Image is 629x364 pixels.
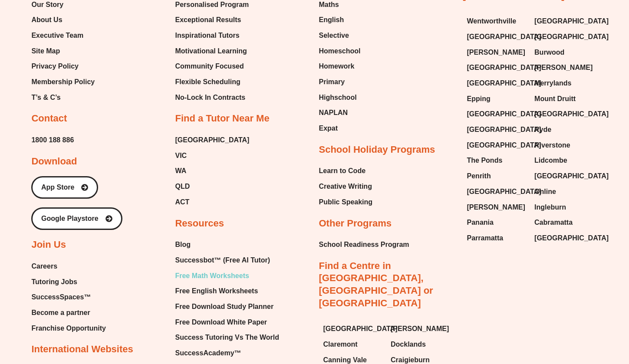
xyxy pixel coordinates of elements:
span: [PERSON_NAME] [534,61,593,74]
span: Blog [175,238,191,251]
a: ACT [175,196,249,209]
a: [PERSON_NAME] [534,61,593,74]
a: App Store [31,176,98,199]
a: Claremont [323,338,382,351]
a: Wentworthville [467,15,526,28]
a: Free English Worksheets [175,285,279,298]
h2: Find a Tutor Near Me [175,112,269,125]
span: Docklands [391,338,426,351]
a: [GEOGRAPHIC_DATA] [534,170,593,183]
span: App Store [41,184,74,191]
span: Creative Writing [319,180,372,193]
span: The Ponds [467,154,503,167]
span: Claremont [323,338,358,351]
h2: Join Us [31,239,66,251]
a: Membership Policy [31,75,95,89]
span: [GEOGRAPHIC_DATA] [534,15,609,28]
span: [GEOGRAPHIC_DATA] [534,232,609,245]
a: Franchise Opportunity [31,322,106,335]
a: Primary [319,75,361,89]
span: Ingleburn [534,201,566,214]
a: [GEOGRAPHIC_DATA] [467,61,526,74]
span: Cabramatta [534,216,573,229]
a: Merrylands [534,77,593,90]
span: [PERSON_NAME] [391,322,449,335]
span: Community Focused [175,60,244,73]
span: Ryde [534,123,551,136]
a: [GEOGRAPHIC_DATA] [467,77,526,90]
a: Parramatta [467,232,526,245]
a: NAPLAN [319,106,361,119]
a: Google Playstore [31,207,122,230]
button: Text [231,1,243,13]
a: Mount Druitt [534,92,593,105]
h2: Resources [175,217,224,230]
span: Google Playstore [41,215,99,222]
span: Penrith [467,170,491,183]
span: No-Lock In Contracts [175,91,245,104]
a: [GEOGRAPHIC_DATA] [534,30,593,43]
a: Privacy Policy [31,60,95,73]
span: [GEOGRAPHIC_DATA] [323,322,398,335]
span: Wentworthville [467,15,517,28]
button: Draw [243,1,255,13]
span: [GEOGRAPHIC_DATA] [467,123,541,136]
a: Ingleburn [534,201,593,214]
h2: School Holiday Programs [319,144,435,156]
a: [GEOGRAPHIC_DATA] [175,134,249,147]
span: [PERSON_NAME] [467,46,525,59]
span: QLD [175,180,190,193]
iframe: Chat Widget [480,266,629,364]
a: [GEOGRAPHIC_DATA] [534,232,593,245]
span: Lidcombe [534,154,567,167]
span: T’s & C’s [31,91,60,104]
span: [PERSON_NAME] [467,201,525,214]
a: Success Tutoring Vs The World [175,331,279,344]
a: Docklands [391,338,450,351]
a: [GEOGRAPHIC_DATA] [467,123,526,136]
span: Executive Team [31,29,83,42]
span: Highschool [319,91,357,104]
a: Lidcombe [534,154,593,167]
a: Exceptional Results [175,13,249,26]
a: VIC [175,149,249,162]
a: T’s & C’s [31,91,95,104]
span: Homework [319,60,355,73]
span: Exceptional Results [175,13,241,26]
span: [GEOGRAPHIC_DATA] [534,30,609,43]
span: of ⁨4⁩ [91,1,104,13]
a: About Us [31,13,95,26]
a: Find a Centre in [GEOGRAPHIC_DATA], [GEOGRAPHIC_DATA] or [GEOGRAPHIC_DATA] [319,260,433,308]
a: The Ponds [467,154,526,167]
a: [GEOGRAPHIC_DATA] [534,15,593,28]
a: Careers [31,260,106,273]
a: SuccessSpaces™ [31,291,106,304]
span: SuccessSpaces™ [31,291,91,304]
a: Highschool [319,91,361,104]
a: Selective [319,29,361,42]
span: Parramatta [467,232,504,245]
span: About Us [31,13,62,26]
span: [GEOGRAPHIC_DATA] [467,185,541,198]
span: [GEOGRAPHIC_DATA] [467,77,541,90]
a: QLD [175,180,249,193]
span: Inspirational Tutors [175,29,239,42]
a: [GEOGRAPHIC_DATA] [467,108,526,121]
a: [GEOGRAPHIC_DATA] [534,108,593,121]
a: Public Speaking [319,196,373,209]
a: Become a partner [31,306,106,319]
a: Cabramatta [534,216,593,229]
span: SuccessAcademy™ [175,347,241,360]
a: SuccessAcademy™ [175,347,279,360]
a: Free Download Study Planner [175,300,279,313]
span: Burwood [534,46,564,59]
span: Mount Druitt [534,92,576,105]
a: School Readiness Program [319,238,409,251]
span: Successbot™ (Free AI Tutor) [175,254,270,267]
span: 1800 188 886 [31,134,74,147]
a: [GEOGRAPHIC_DATA] [323,322,382,335]
span: Free Math Worksheets [175,269,249,282]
